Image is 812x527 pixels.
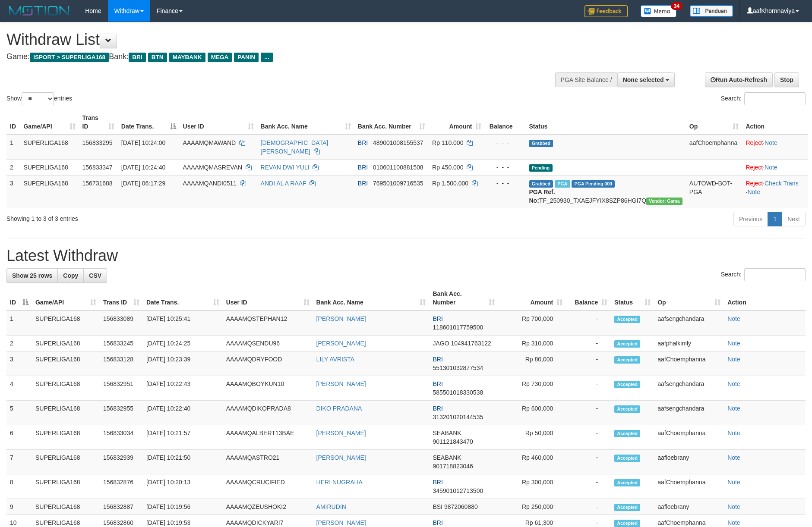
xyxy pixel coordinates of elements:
[223,401,313,425] td: AAAAMQDIKOPRADA8
[373,139,423,146] span: Copy 489001008155537 to clipboard
[768,212,782,226] a: 1
[223,286,313,311] th: User ID: activate to sort column ascending
[223,311,313,336] td: AAAAMQSTEPHAN12
[566,401,611,425] td: -
[614,405,640,413] span: Accepted
[373,180,423,187] span: Copy 769501009716535 to clipboard
[744,268,806,281] input: Search:
[498,499,566,515] td: Rp 250,000
[614,340,640,348] span: Accepted
[488,138,522,147] div: - - -
[686,135,742,160] td: aafChoemphanna
[765,139,777,146] a: Note
[451,340,491,347] span: Copy 104941763122 to clipboard
[727,405,740,412] a: Note
[223,425,313,450] td: AAAAMQALBERT13BAE
[20,159,79,175] td: SUPERLIGA168
[22,92,54,105] select: Showentries
[746,180,763,187] a: Reject
[433,519,442,526] span: BRI
[6,211,332,223] div: Showing 1 to 3 of 3 entries
[433,479,442,486] span: BRI
[566,474,611,499] td: -
[354,110,429,135] th: Bank Acc. Number: activate to sort column ascending
[488,163,522,172] div: - - -
[488,179,522,188] div: - - -
[433,414,483,420] span: Copy 313201020144535 to clipboard
[654,401,724,425] td: aafsengchandara
[316,405,362,412] a: DIKO PRADANA
[143,499,223,515] td: [DATE] 10:19:56
[83,268,107,283] a: CSV
[358,180,368,187] span: BRI
[63,272,78,279] span: Copy
[727,430,740,436] a: Note
[6,110,20,135] th: ID
[121,164,165,171] span: [DATE] 10:24:40
[646,198,682,205] span: Vendor URL: https://trx31.1velocity.biz
[654,311,724,336] td: aafsengchandara
[654,286,724,311] th: Op: activate to sort column ascending
[32,401,100,425] td: SUPERLIGA168
[82,139,113,146] span: 156833295
[6,499,32,515] td: 9
[433,315,442,322] span: BRI
[498,311,566,336] td: Rp 700,000
[433,430,461,436] span: SEABANK
[100,499,143,515] td: 156832887
[498,351,566,376] td: Rp 80,000
[100,311,143,336] td: 156833089
[433,503,442,510] span: BSI
[727,454,740,461] a: Note
[727,380,740,387] a: Note
[143,425,223,450] td: [DATE] 10:21:57
[148,53,167,62] span: BTN
[223,499,313,515] td: AAAAMQZEUSHOKI2
[526,175,686,208] td: TF_250930_TXAEJFYIX8SZP86HGI7Q
[654,376,724,401] td: aafsengchandara
[143,450,223,474] td: [DATE] 10:21:50
[654,351,724,376] td: aafChoemphanna
[169,53,205,62] span: MAYBANK
[6,159,20,175] td: 2
[316,356,354,363] a: LILY AVRISTA
[566,376,611,401] td: -
[316,519,366,526] a: [PERSON_NAME]
[183,180,237,187] span: AAAAMQANDI0511
[223,336,313,351] td: AAAAMQSENDU96
[686,175,742,208] td: AUTOWD-BOT-PGA
[6,31,533,48] h1: Withdraw List
[433,356,442,363] span: BRI
[765,180,799,187] a: Check Trans
[20,135,79,160] td: SUPERLIGA168
[6,401,32,425] td: 5
[742,135,808,160] td: ·
[566,499,611,515] td: -
[529,164,553,172] span: Pending
[433,364,483,371] span: Copy 551301032877534 to clipboard
[261,53,272,62] span: ...
[121,180,165,187] span: [DATE] 06:17:29
[257,110,354,135] th: Bank Acc. Name: activate to sort column ascending
[32,286,100,311] th: Game/API: activate to sort column ascending
[690,5,733,17] img: panduan.png
[742,175,808,208] td: · ·
[143,286,223,311] th: Date Trans.: activate to sort column ascending
[433,463,473,470] span: Copy 901718823046 to clipboard
[727,340,740,347] a: Note
[485,110,525,135] th: Balance
[82,164,113,171] span: 156833347
[733,212,768,226] a: Previous
[6,247,806,264] h1: Latest Withdraw
[6,474,32,499] td: 8
[261,180,306,187] a: ANDI AL A RAAF
[32,499,100,515] td: SUPERLIGA168
[498,401,566,425] td: Rp 600,000
[721,92,806,105] label: Search:
[316,315,366,322] a: [PERSON_NAME]
[6,376,32,401] td: 4
[746,139,763,146] a: Reject
[617,72,675,87] button: None selected
[100,376,143,401] td: 156832951
[433,340,449,347] span: JAGO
